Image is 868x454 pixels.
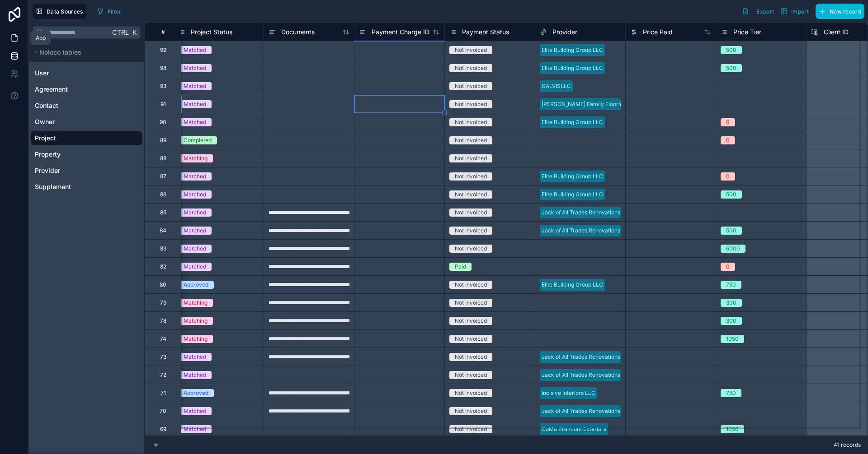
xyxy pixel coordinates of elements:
div: 500 [726,190,736,199]
div: Completed [184,136,212,144]
div: Matched [184,245,206,253]
div: 84 [160,227,166,234]
div: 500 [726,64,736,72]
span: 41 records [834,441,861,449]
div: # [152,28,174,35]
div: 82 [160,263,166,270]
div: Incisive Interiors LLC [542,389,595,397]
span: Documents [281,28,315,37]
div: 750 [726,281,736,289]
div: 78 [160,317,166,324]
div: 71 [160,389,166,397]
a: New record [812,4,864,19]
div: Not Invoiced [455,100,487,108]
div: Not Invoiced [455,245,487,253]
div: 750 [726,389,736,397]
button: Filter [94,5,125,18]
div: Not Invoiced [455,136,487,144]
div: Not Invoiced [455,208,487,217]
div: Not Invoiced [455,281,487,289]
div: Elite Building Group LLC [542,172,603,181]
div: 88 [160,155,166,162]
div: [PERSON_NAME] Family Flooring LLC [542,100,638,108]
div: Not Invoiced [455,353,487,361]
div: 0 [726,118,730,126]
div: Matching [184,317,208,325]
span: Price Paid [643,28,673,37]
div: Jack of All Trades Renovations LLC [542,208,632,217]
div: 83 [160,245,166,252]
div: 80 [160,281,166,288]
div: Matching [184,299,208,307]
div: 1050 [726,425,739,433]
div: 89 [160,137,166,144]
div: Elite Building Group LLC [542,190,603,199]
div: Elite Building Group LLC [542,118,603,126]
div: 98 [160,65,166,72]
div: Matched [184,263,206,271]
div: 69 [160,426,166,433]
div: Matched [184,100,206,108]
div: Jack of All Trades Renovations LLC [542,353,632,361]
div: Matched [184,190,206,199]
div: Elite Building Group LLC [542,281,603,289]
div: 93 [160,83,166,90]
div: 300 [726,317,736,325]
div: Matched [184,172,206,181]
div: Matched [184,118,206,126]
div: Approved [184,389,208,397]
div: GALVISLLC [542,82,571,90]
div: 86 [160,191,166,198]
span: Project Status [191,28,232,37]
div: 70 [160,408,166,415]
div: Not Invoiced [455,227,487,235]
span: Data Sources [47,8,83,15]
button: Import [777,4,812,19]
button: New record [816,4,864,19]
div: 85 [160,209,166,216]
button: Export [739,4,777,19]
div: 500 [726,227,736,235]
div: Not Invoiced [455,46,487,54]
div: 0 [726,172,730,181]
span: Price Tier [733,28,761,37]
span: Ctrl [111,27,130,38]
div: Paid [455,263,466,271]
div: Matched [184,82,206,90]
div: 6000 [726,245,740,253]
div: 1050 [726,335,739,343]
div: Approved [184,281,208,289]
div: Matched [184,371,206,379]
div: Not Invoiced [455,317,487,325]
div: 0 [726,263,730,271]
div: 74 [160,335,166,343]
div: 79 [160,299,166,306]
div: Jack of All Trades Renovations LLC [542,371,632,379]
div: 99 [160,46,166,54]
div: 91 [160,101,166,108]
div: Jack of All Trades Renovations LLC [542,407,632,415]
div: Matching [184,154,208,162]
div: 72 [160,371,166,379]
span: Filter [108,8,122,15]
div: Not Invoiced [455,299,487,307]
div: Not Invoiced [455,82,487,90]
div: 300 [726,299,736,307]
span: Payment Status [462,28,509,37]
div: Matched [184,64,206,72]
div: Matching [184,335,208,343]
span: Import [791,8,809,15]
div: Not Invoiced [455,425,487,433]
div: Not Invoiced [455,407,487,415]
div: Matched [184,353,206,361]
div: Elite Building Group LLC [542,46,603,54]
div: 90 [160,119,166,126]
div: Matched [184,46,206,54]
div: Not Invoiced [455,154,487,162]
div: 73 [160,353,166,361]
div: Matched [184,425,206,433]
span: K [131,29,137,36]
div: App [36,34,46,42]
div: 0 [726,136,730,144]
div: Not Invoiced [455,371,487,379]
